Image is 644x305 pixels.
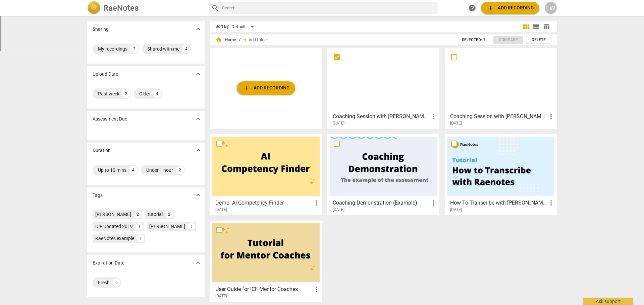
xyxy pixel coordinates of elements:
button: List view [531,22,541,32]
span: Add recording [486,4,534,12]
span: Home [215,36,236,43]
span: view_list [532,23,540,31]
div: Up to 10 mins [98,167,126,173]
div: Older [139,90,150,97]
span: expand_more [194,191,202,199]
div: 6 [112,279,120,287]
p: Assessment Due [93,116,127,123]
span: expand_more [194,146,202,154]
span: more_vert [430,112,438,121]
span: home [215,36,222,43]
div: My recordings [98,46,127,52]
span: more_vert [430,199,438,207]
a: Demo: AI Competency Finder[DATE] [212,137,320,212]
span: add [486,4,494,12]
input: Search [222,3,435,13]
div: [PERSON_NAME] [95,211,131,218]
a: Coaching Session with [PERSON_NAME]-20250912 1703-1[DATE] [330,50,437,126]
span: view_module [522,23,530,31]
a: LogoRaeNotes [87,1,203,15]
span: Delete [532,37,546,43]
span: search [211,4,219,12]
button: Table view [541,22,551,32]
div: [PERSON_NAME] [149,223,185,230]
div: 1 [136,223,143,230]
button: Delete [526,36,551,44]
a: How To Transcribe with [PERSON_NAME][DATE] [447,137,554,212]
div: 1 [137,235,144,242]
h3: Coaching Session with Spencer-20250912 1703-1 [333,112,430,121]
div: Shared with me [147,46,179,52]
button: Tile view [521,22,531,32]
a: User Guide for ICF Mentor Coaches[DATE] [212,223,320,299]
a: Coaching Session with [PERSON_NAME]-20250908 1709-1[DATE] [447,50,554,126]
span: [DATE] [215,207,227,213]
h3: Demo: AI Competency Finder [215,199,312,207]
button: Show more [193,69,203,79]
p: Expiration Date [93,259,124,266]
h3: Coaching Session with Keith-20250908 1709-1 [450,112,547,121]
span: add [242,84,250,92]
span: [DATE] [215,293,227,299]
span: more_vert [547,199,555,207]
span: [DATE] [450,207,462,213]
h2: RaeNotes [103,3,139,13]
div: 2 [134,211,141,218]
button: Show more [193,114,203,124]
span: more_vert [312,199,320,207]
div: 1 [188,223,195,230]
p: Upload Date [93,71,118,78]
span: more_vert [312,285,320,293]
span: expand_more [194,115,202,123]
a: Coaching Demonstration (Example)[DATE] [330,137,437,212]
div: 4 [182,45,190,53]
span: add [242,36,249,43]
p: Sharing [93,26,109,33]
div: 4 [129,166,137,174]
p: Duration [93,147,111,154]
span: expand_more [194,259,202,267]
button: Upload [481,2,539,14]
button: Show more [193,24,203,34]
div: Past week [98,90,119,97]
div: 2 [176,166,184,174]
span: help [468,4,476,12]
div: Under 1 hour [146,167,173,173]
img: Logo [87,1,101,15]
div: Sort By [215,24,229,29]
span: [DATE] [333,207,344,213]
span: expand_more [194,25,202,33]
span: table_chart [543,23,550,30]
h3: How To Transcribe with RaeNotes [450,199,547,207]
span: [DATE] [450,121,462,126]
span: Add recording [242,84,290,92]
span: [DATE] [333,121,344,126]
a: Help [466,2,478,14]
button: Show more [193,190,203,200]
div: 4 [153,90,161,98]
div: 2 [165,211,173,218]
p: Tags [93,192,103,199]
div: Default [231,21,256,32]
div: RaeNotes example [95,235,134,242]
span: more_vert [547,112,555,121]
button: Selected: 1 [457,36,491,44]
span: Selected: 1 [462,37,485,43]
span: / [239,37,240,43]
h3: User Guide for ICF Mentor Coaches [215,285,312,293]
div: tutorial [148,211,163,218]
h3: Coaching Demonstration (Example) [333,199,430,207]
div: ICF Updated 2019 [95,223,133,230]
button: Show more [193,258,203,268]
button: Upload [237,81,295,95]
div: Ask support [583,298,633,305]
div: 2 [130,45,138,53]
span: Add folder [249,37,268,43]
button: Show more [193,145,203,155]
button: LW [545,2,557,14]
span: expand_more [194,70,202,78]
div: 2 [122,90,130,98]
div: Fresh [98,279,110,286]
